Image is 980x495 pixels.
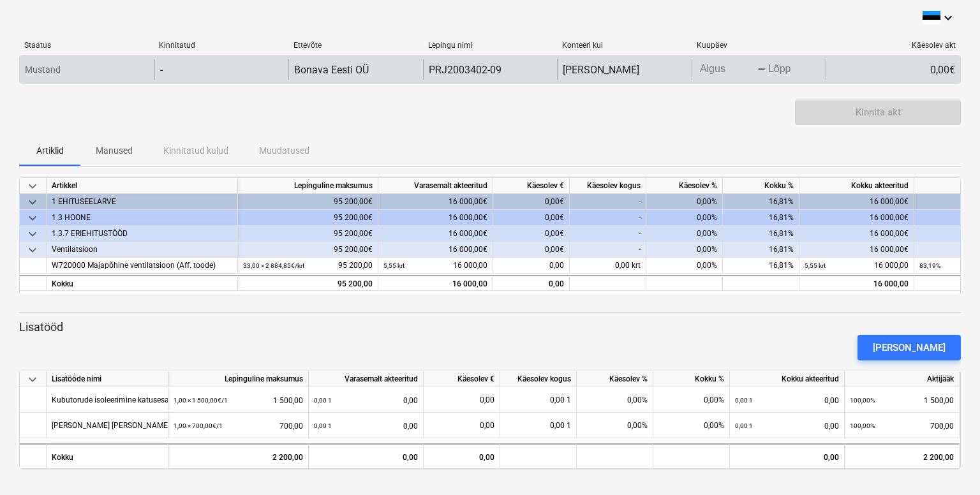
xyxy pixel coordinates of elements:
[429,387,494,413] div: 0,00
[723,210,799,226] div: 16,81%
[766,61,826,78] input: Lõpp
[428,41,553,50] div: Lepingu nimi
[562,41,687,50] div: Konteeri kui
[873,339,946,356] div: [PERSON_NAME]
[500,371,577,387] div: Käesolev kogus
[174,413,303,439] div: 700,00
[845,371,960,387] div: Aktijääk
[383,258,487,274] div: 16 000,00
[168,371,309,387] div: Lepinguline maksumus
[314,422,332,429] small: 0,00 1
[243,262,304,269] small: 33,00 × 2 884,85€ / krt
[799,210,914,226] div: 16 000,00€
[850,387,954,413] div: 1 500,00
[919,262,940,269] small: 83,19%
[25,63,61,77] p: Mustand
[25,195,40,210] span: keyboard_arrow_down
[52,258,232,274] div: W720000 Majapõhine ventilatsioon (Aff. toode)
[238,226,378,242] div: 95 200,00€
[383,276,487,292] div: 16 000,00
[174,422,223,429] small: 1,00 × 700,00€ / 1
[309,371,424,387] div: Varasemalt akteeritud
[293,41,418,50] div: Ettevõte
[238,210,378,226] div: 95 200,00€
[378,226,493,242] div: 16 000,00€
[805,258,909,274] div: 16 000,00
[314,387,418,413] div: 0,00
[646,258,723,274] div: 0,00%
[723,258,799,274] div: 16,81%
[577,387,653,413] div: 0,00%
[697,41,821,50] div: Kuupäev
[653,387,730,413] div: 0,00%
[25,179,40,194] span: keyboard_arrow_down
[314,397,332,404] small: 0,00 1
[730,371,845,387] div: Kokku akteeritud
[238,242,378,258] div: 95 200,00€
[52,210,232,226] div: 1.3 HOONE
[47,443,168,469] div: Kokku
[697,61,757,78] input: Algus
[646,226,723,242] div: 0,00%
[159,41,283,50] div: Kinnitatud
[757,66,766,73] div: -
[805,262,826,269] small: 5,55 krt
[168,443,309,469] div: 2 200,00
[570,258,646,274] div: 0,00 krt
[294,64,369,76] div: Bonava Eesti OÜ
[493,242,570,258] div: 0,00€
[243,258,373,274] div: 95 200,00
[646,210,723,226] div: 0,00%
[653,371,730,387] div: Kokku %
[429,413,494,438] div: 0,00
[577,371,653,387] div: Käesolev %
[34,144,65,158] p: Artiklid
[799,242,914,258] div: 16 000,00€
[424,443,500,469] div: 0,00
[799,226,914,242] div: 16 000,00€
[799,178,914,194] div: Kokku akteeritud
[493,258,570,274] div: 0,00
[25,226,40,242] span: keyboard_arrow_down
[174,387,303,413] div: 1 500,00
[570,178,646,194] div: Käesolev kogus
[723,178,799,194] div: Kokku %
[723,226,799,242] div: 16,81%
[96,144,133,158] p: Manused
[309,443,424,469] div: 0,00
[52,226,232,242] div: 1.3.7 ERIEHITUSTÖÖD
[735,387,839,413] div: 0,00
[383,262,405,269] small: 5,55 krt
[646,242,723,258] div: 0,00%
[570,242,646,258] div: -
[47,371,168,387] div: Lisatööde nimi
[735,397,753,404] small: 0,00 1
[940,10,956,26] i: keyboard_arrow_down
[831,41,956,50] div: Käesolev akt
[653,413,730,438] div: 0,00%
[243,276,373,292] div: 95 200,00
[424,371,500,387] div: Käesolev €
[570,210,646,226] div: -
[857,335,961,360] button: [PERSON_NAME]
[577,413,653,438] div: 0,00%
[238,178,378,194] div: Lepinguline maksumus
[238,194,378,210] div: 95 200,00€
[174,397,228,404] small: 1,00 × 1 500,00€ / 1
[378,210,493,226] div: 16 000,00€
[52,242,232,258] div: Ventilatsioon
[500,413,577,438] div: 0,00 1
[850,422,875,429] small: 100,00%
[378,178,493,194] div: Varasemalt akteeritud
[493,275,570,291] div: 0,00
[850,397,875,404] small: 100,00%
[52,413,233,438] div: Lisa IRIS klapid koridorides
[378,242,493,258] div: 16 000,00€
[493,210,570,226] div: 0,00€
[314,413,418,439] div: 0,00
[493,178,570,194] div: Käesolev €
[646,178,723,194] div: Käesolev %
[52,194,232,210] div: 1 EHITUSEELARVE
[25,211,40,226] span: keyboard_arrow_down
[845,443,960,469] div: 2 200,00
